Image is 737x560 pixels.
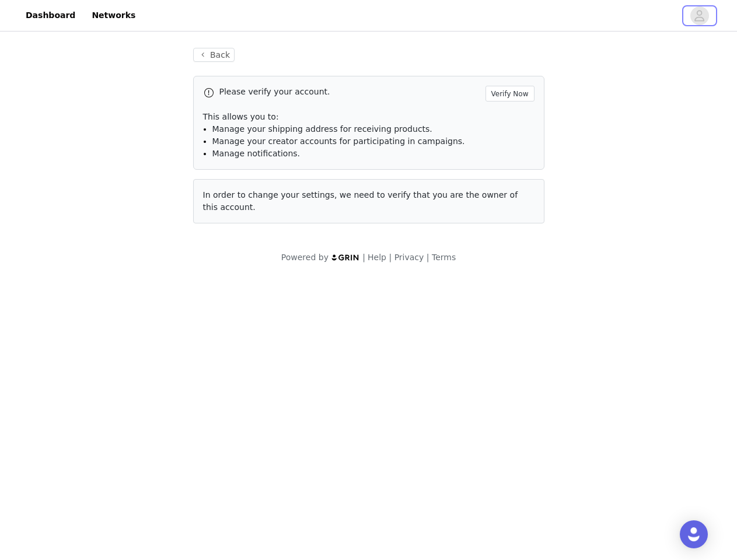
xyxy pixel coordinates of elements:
[281,253,329,262] span: Powered by
[389,253,392,262] span: |
[85,2,142,29] a: Networks
[203,190,518,212] span: In order to change your settings, we need to verify that you are the owner of this account.
[212,136,465,146] span: Manage your creator accounts for participating in campaigns.
[432,253,456,262] a: Terms
[219,86,481,98] p: Please verify your account.
[394,253,424,262] a: Privacy
[368,253,386,262] a: Help
[331,254,360,261] img: logo
[427,253,429,262] span: |
[362,253,365,262] span: |
[212,124,432,134] span: Manage your shipping address for receiving products.
[203,111,535,123] p: This allows you to:
[212,149,301,158] span: Manage notifications.
[19,2,82,29] a: Dashboard
[694,6,705,25] div: avatar
[680,520,708,548] div: Open Intercom Messenger
[485,86,535,101] button: Verify Now
[193,48,235,62] button: Back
